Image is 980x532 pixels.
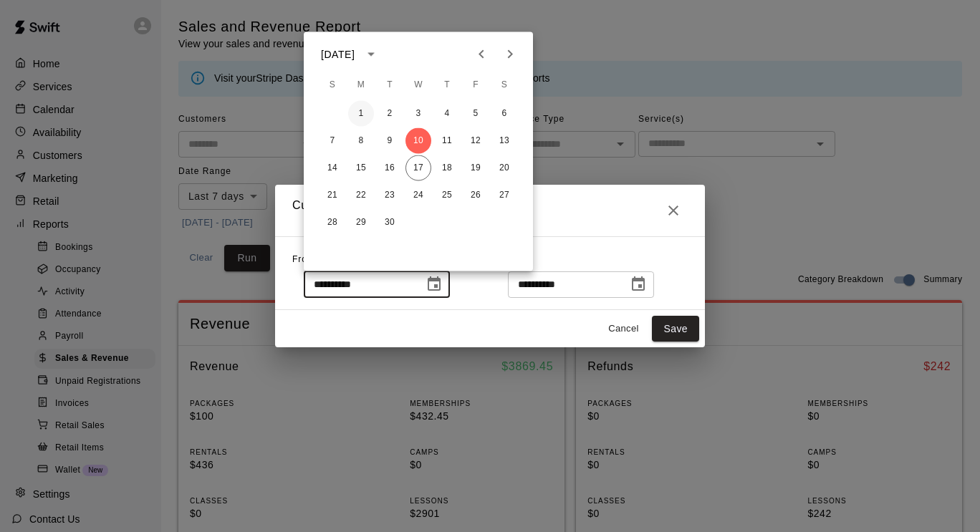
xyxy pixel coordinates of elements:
[434,183,460,208] button: 25
[491,128,517,154] button: 13
[652,316,699,342] button: Save
[405,71,431,100] span: Wednesday
[348,128,374,154] button: 8
[320,71,345,100] span: Sunday
[320,128,345,154] button: 7
[320,155,345,181] button: 14
[377,183,403,208] button: 23
[348,155,374,181] button: 15
[463,71,489,100] span: Friday
[434,101,460,127] button: 4
[321,47,355,62] div: [DATE]
[405,128,431,154] button: 10
[348,71,374,100] span: Monday
[348,210,374,236] button: 29
[463,155,489,181] button: 19
[320,183,345,208] button: 21
[434,71,460,100] span: Thursday
[463,101,489,127] button: 5
[320,210,345,236] button: 28
[491,101,517,127] button: 6
[275,185,705,236] h2: Custom Event Date
[491,71,517,100] span: Saturday
[434,155,460,181] button: 18
[463,183,489,208] button: 26
[463,128,489,154] button: 12
[405,101,431,127] button: 3
[405,155,431,181] button: 17
[624,270,653,299] button: Choose date, selected date is Sep 17, 2025
[377,101,403,127] button: 2
[377,210,403,236] button: 30
[600,318,646,340] button: Cancel
[348,183,374,208] button: 22
[491,183,517,208] button: 27
[377,71,403,100] span: Tuesday
[292,254,340,264] span: From Date
[348,101,374,127] button: 1
[496,40,524,69] button: Next month
[659,196,688,225] button: Close
[377,155,403,181] button: 16
[491,155,517,181] button: 20
[359,42,383,67] button: calendar view is open, switch to year view
[420,270,448,299] button: Choose date, selected date is Sep 10, 2025
[377,128,403,154] button: 9
[405,183,431,208] button: 24
[434,128,460,154] button: 11
[467,40,496,69] button: Previous month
